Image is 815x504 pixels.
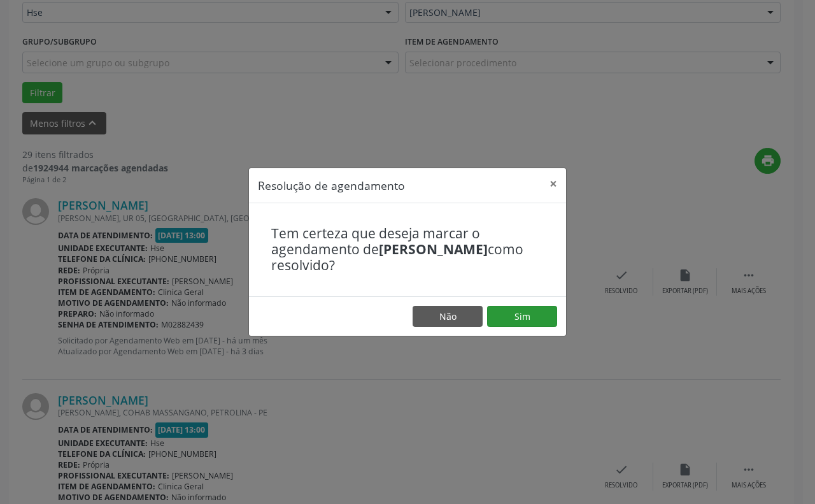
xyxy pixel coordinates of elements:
button: Não [413,306,483,328]
button: Sim [487,306,557,328]
button: Close [541,168,566,199]
h4: Tem certeza que deseja marcar o agendamento de como resolvido? [271,226,544,274]
h5: Resolução de agendamento [258,177,405,194]
b: [PERSON_NAME] [379,240,488,258]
